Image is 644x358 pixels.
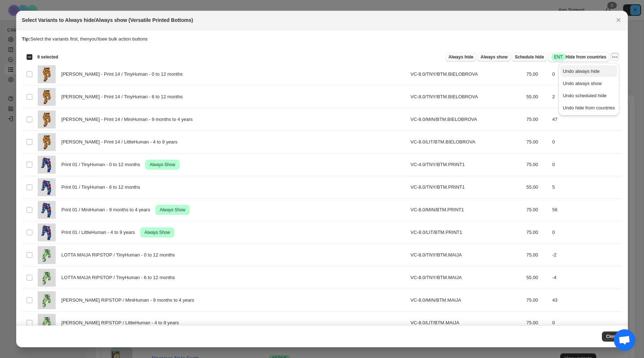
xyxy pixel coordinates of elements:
[561,77,617,89] button: Undo always show
[550,131,622,154] td: 0
[524,289,550,312] td: 75.00
[408,63,524,86] td: VC-8.0/TNY/BTM.BIELOBROVA
[38,133,56,151] img: KatBielobrova-Print14_Bottoms.jpg
[408,86,524,108] td: VC-8.0/TNY/BTM.BIELOBROVA
[554,54,563,60] span: ENT
[408,221,524,244] td: VC-8.0/LIT/BTM.PRINT1
[550,176,622,199] td: 5
[548,52,609,62] button: SuccessENTHide from countries
[524,131,550,154] td: 75.00
[602,331,622,341] button: Close
[143,228,171,237] span: Always Show
[550,267,622,289] td: -4
[611,53,619,61] button: More actions
[38,291,56,309] img: PRINT10-LOTTASKUsBTM.jpg
[550,199,622,221] td: 56
[37,54,58,60] span: 9 selected
[561,102,617,113] button: Undo hide from countries
[512,53,547,61] button: Schedule hide
[550,312,622,334] td: 0
[408,176,524,199] td: VC-8.0/TNY/BTM.PRINT1
[446,53,476,61] button: Always hide
[38,269,56,287] img: PRINT10-LOTTASKUsBTM.jpg
[550,108,622,131] td: 47
[563,93,607,98] span: Undo scheduled hide
[551,53,606,61] span: Hide from countries
[408,244,524,267] td: VC-8.0/TNY/BTM.MAIJA
[408,312,524,334] td: VC-8.0/LIT/BTM.MAIJA
[61,161,144,168] span: Print 01 / TinyHuman - 0 to 12 months
[550,86,622,108] td: 2
[524,312,550,334] td: 75.00
[524,221,550,244] td: 75.00
[408,131,524,154] td: VC-8.0/LIT/BTM.BIELOBROVA
[158,206,187,214] span: Always Show
[613,15,624,25] button: Close
[38,65,56,83] img: KatBielobrova-Print14_Bottoms.jpg
[524,154,550,176] td: 75.00
[550,63,622,86] td: 0
[38,246,56,264] img: PRINT10-LOTTASKUsBTM.jpg
[448,54,473,60] span: Always hide
[408,154,524,176] td: VC-4.0/TNY/BTM.PRINT1
[408,289,524,312] td: VC-8.0/MIN/BTM.MAIJA
[22,17,193,24] h2: Select Variants to Always hide/Always show (Versatile Printed Bottoms)
[550,221,622,244] td: 0
[524,199,550,221] td: 75.00
[38,314,56,332] img: PRINT10-LOTTASKUsBTM.jpg
[408,199,524,221] td: VC-8.0/MIN/BTM.PRINT1
[563,105,615,110] span: Undo hide from countries
[550,154,622,176] td: 0
[22,36,31,42] strong: Tip:
[550,289,622,312] td: 43
[61,251,179,259] span: LOTTA MAIJA RIPSTOP / TinyHuman - 0 to 12 months
[478,53,510,61] button: Always show
[38,201,56,219] img: P_Bottoms.jpg
[480,54,507,60] span: Always show
[563,69,600,74] span: Undo always hide
[38,178,56,196] img: P_Bottoms.jpg
[61,297,198,304] span: [PERSON_NAME] RIPSTOP / MiniHuman - 9 months to 4 years
[38,156,56,174] img: P_Bottoms.jpg
[148,160,176,169] span: Always Show
[61,229,139,236] span: Print 01 / LittleHuman - 4 to 9 years
[38,110,56,128] img: KatBielobrova-Print14_Bottoms.jpg
[614,329,635,351] div: Ouvrir le chat
[38,88,56,106] img: KatBielobrova-Print14_Bottoms.jpg
[61,319,183,326] span: [PERSON_NAME] RIPSTOP / LittleHuman - 4 to 9 years
[61,138,181,146] span: [PERSON_NAME] - Print 14 / LittleHuman - 4 to 9 years
[550,244,622,267] td: -2
[524,176,550,199] td: 55.00
[524,244,550,267] td: 75.00
[563,81,602,86] span: Undo always show
[61,116,197,123] span: [PERSON_NAME] - Print 14 / MiniHuman - 9 months to 4 years
[561,90,617,101] button: Undo scheduled hide
[408,108,524,131] td: VC-8.0/MIN/BTM.BIELOBROVA
[524,267,550,289] td: 55.00
[61,184,144,191] span: Print 01 / TinyHuman - 6 to 12 months
[561,65,617,77] button: Undo always hide
[408,267,524,289] td: VC-8.0/TNY/BTM.MAIJA
[61,93,187,100] span: [PERSON_NAME] - Print 14 / TinyHuman - 6 to 12 months
[61,274,179,281] span: LOTTA MAIJA RIPSTOP / TinyHuman - 6 to 12 months
[606,334,618,339] span: Close
[515,54,544,60] span: Schedule hide
[524,86,550,108] td: 55.00
[22,36,622,43] p: Select the variants first, then you'll see bulk action buttons
[38,223,56,241] img: P_Bottoms.jpg
[524,108,550,131] td: 75.00
[61,71,187,78] span: [PERSON_NAME] - Print 14 / TinyHuman - 0 to 12 months
[61,206,154,213] span: Print 01 / MiniHuman - 9 months to 4 years
[524,63,550,86] td: 75.00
